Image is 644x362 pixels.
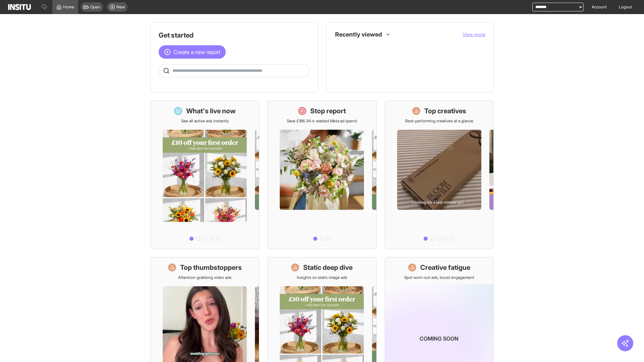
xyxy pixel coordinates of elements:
span: New [116,4,125,10]
h1: What's live now [186,106,236,116]
a: Top creativesBest-performing creatives at a glance [385,101,494,249]
p: See all active ads instantly [181,118,229,124]
h1: Stop report [310,106,346,116]
button: Create a new report [159,45,226,59]
p: Best-performing creatives at a glance [405,118,473,124]
img: Logo [8,4,31,10]
p: Save £186.34 in wasted Meta ad spend [287,118,357,124]
span: Create a new report [173,48,220,56]
p: Attention-grabbing video ads [178,275,231,280]
p: Insights on static image ads [297,275,347,280]
h1: Top creatives [424,106,466,116]
span: Home [63,4,74,10]
span: View more [463,32,485,37]
span: Open [90,4,100,10]
button: View more [463,31,485,38]
h1: Get started [159,31,310,40]
h1: Top thumbstoppers [180,263,242,272]
a: What's live nowSee all active ads instantly [150,101,259,249]
a: Stop reportSave £186.34 in wasted Meta ad spend [267,101,376,249]
h1: Static deep dive [303,263,353,272]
